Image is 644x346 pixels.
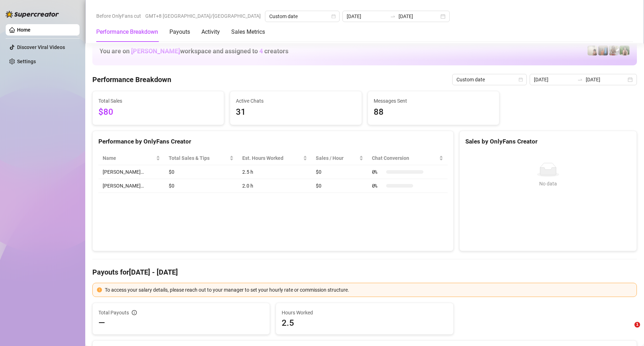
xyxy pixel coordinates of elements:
[312,179,367,193] td: $0
[619,45,629,55] img: Nathaniel
[238,165,312,179] td: 2.5 h
[98,309,129,317] span: Total Payouts
[331,14,336,18] span: calendar
[96,28,158,36] div: Performance Breakdown
[374,97,493,105] span: Messages Sent
[368,151,448,165] th: Chat Conversion
[316,154,357,162] span: Sales / Hour
[372,168,383,176] span: 0 %
[164,151,238,165] th: Total Sales & Tips
[242,154,302,162] div: Est. Hours Worked
[312,151,367,165] th: Sales / Hour
[609,45,619,55] img: Nathaniel
[98,137,448,146] div: Performance by OnlyFans Creator
[282,317,447,329] span: 2.5
[390,13,396,19] span: to
[374,106,493,119] span: 88
[92,75,171,85] h4: Performance Breakdown
[269,11,335,22] span: Custom date
[586,76,626,83] input: End date
[98,165,164,179] td: [PERSON_NAME]…
[164,165,238,179] td: $0
[17,27,31,33] a: Home
[231,28,265,36] div: Sales Metrics
[98,106,218,119] span: $80
[169,28,190,36] div: Payouts
[98,179,164,193] td: [PERSON_NAME]…
[577,77,583,82] span: swap-right
[6,11,59,18] img: logo-BBDzfeDw.svg
[259,47,263,55] span: 4
[468,180,628,188] div: No data
[534,76,574,83] input: Start date
[145,11,261,21] span: GMT+8 [GEOGRAPHIC_DATA]/[GEOGRAPHIC_DATA]
[164,179,238,193] td: $0
[519,77,523,82] span: calendar
[347,12,387,20] input: Start date
[17,44,65,50] a: Discover Viral Videos
[103,154,155,162] span: Name
[372,182,383,190] span: 0 %
[98,151,164,165] th: Name
[131,47,180,55] span: [PERSON_NAME]
[399,12,439,20] input: End date
[201,28,220,36] div: Activity
[577,77,583,82] span: to
[99,47,288,55] h1: You are on workspace and assigned to creators
[169,154,228,162] span: Total Sales & Tips
[238,179,312,193] td: 2.0 h
[105,286,632,294] div: To access your salary details, please reach out to your manager to set your hourly rate or commis...
[620,322,637,339] iframe: Intercom live chat
[96,11,141,21] span: Before OnlyFans cut
[132,310,137,315] span: info-circle
[97,287,102,292] span: exclamation-circle
[465,137,631,146] div: Sales by OnlyFans Creator
[236,97,356,105] span: Active Chats
[92,267,637,277] h4: Payouts for [DATE] - [DATE]
[456,74,523,85] span: Custom date
[390,13,396,19] span: swap-right
[588,45,597,55] img: Ralphy
[236,106,356,119] span: 31
[98,97,218,105] span: Total Sales
[372,154,438,162] span: Chat Conversion
[98,317,105,329] span: —
[634,322,640,328] span: 1
[598,45,608,55] img: Wayne
[17,59,36,64] a: Settings
[282,309,447,317] span: Hours Worked
[312,165,367,179] td: $0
